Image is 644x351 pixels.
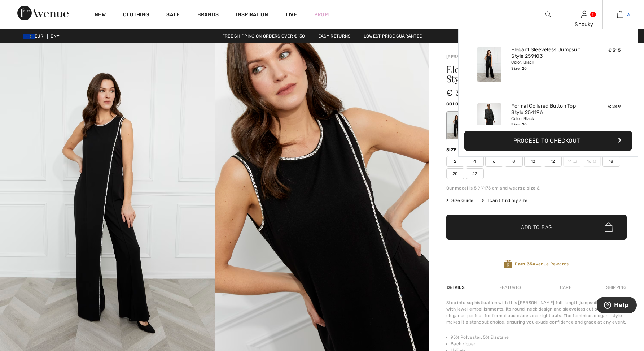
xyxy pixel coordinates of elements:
div: Black [447,112,466,139]
div: Color: Black Size: 20 [511,116,582,127]
span: 18 [602,156,620,167]
a: Lowest Price Guarantee [358,34,428,39]
a: Prom [314,11,329,18]
span: Size Guide [446,197,473,204]
a: 3 [603,10,638,19]
strong: Earn 35 [515,261,533,266]
div: Details [446,281,466,294]
img: ring-m.svg [593,160,596,163]
a: Elegant Sleeveless Jumpsuit Style 259103 [511,47,582,60]
span: 22 [466,168,484,179]
span: 4 [466,156,484,167]
span: Avenue Rewards [515,261,569,267]
span: € 249 [608,104,621,109]
button: Add to Bag [446,214,627,240]
div: Shipping [604,281,627,294]
div: Color: Black Size: 20 [511,60,582,71]
span: € 315 [608,48,621,53]
img: Avenue Rewards [504,259,512,269]
a: Easy Returns [312,34,357,39]
a: Free shipping on orders over €130 [216,34,311,39]
span: EN [51,34,60,39]
div: I can't find my size [482,197,527,204]
span: 14 [563,156,581,167]
span: EUR [23,34,46,39]
img: ring-m.svg [573,160,577,163]
img: Euro [23,34,35,39]
img: search the website [545,10,551,19]
span: 6 [485,156,503,167]
a: Live [286,11,297,18]
div: Our model is 5'9"/175 cm and wears a size 6. [446,185,627,191]
span: 16 [583,156,601,167]
a: Sign In [581,11,587,18]
span: 20 [446,168,464,179]
span: 2 [446,156,464,167]
img: Formal Collared Button Top Style 254196 [477,103,501,139]
a: [PERSON_NAME] [446,54,482,59]
span: Inspiration [236,12,268,19]
span: 3 [627,11,630,18]
img: My Info [581,10,587,19]
div: Step into sophistication with this [PERSON_NAME] full-length jumpsuit. Adorned with jewel embelli... [446,299,627,325]
span: € 315 [446,88,469,98]
a: Formal Collared Button Top Style 254196 [511,103,582,116]
h1: Elegant Sleeveless Jumpsuit Style 259103 [446,65,597,83]
img: Bag.svg [605,222,613,232]
img: Elegant Sleeveless Jumpsuit Style 259103 [477,47,501,82]
img: My Bag [617,10,623,19]
a: Brands [197,12,219,19]
a: Clothing [123,12,149,19]
div: Size ([GEOGRAPHIC_DATA]/[GEOGRAPHIC_DATA]): [446,147,567,153]
img: 1ère Avenue [17,6,69,20]
li: Back zipper [451,341,627,347]
span: 12 [544,156,562,167]
span: 10 [524,156,542,167]
a: New [95,12,106,19]
span: Add to Bag [521,224,552,231]
a: Sale [166,12,180,19]
li: 95% Polyester, 5% Elastane [451,334,627,341]
span: 8 [505,156,523,167]
iframe: Opens a widget where you can find more information [597,297,637,315]
span: Color: [446,101,463,107]
div: Shouky [566,21,602,28]
div: Features [493,281,527,294]
button: Proceed to Checkout [464,131,632,151]
div: Care [554,281,578,294]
